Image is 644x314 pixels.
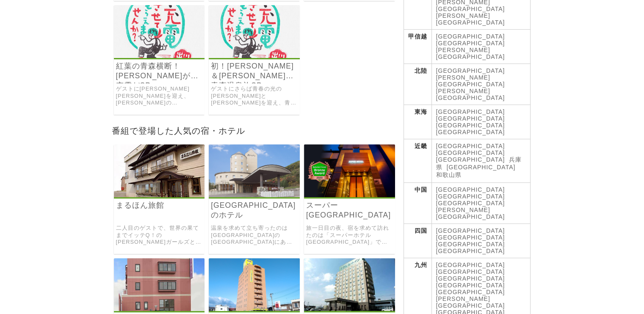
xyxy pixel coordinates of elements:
[436,115,505,122] a: [GEOGRAPHIC_DATA]
[404,224,431,258] th: 四国
[436,275,505,282] a: [GEOGRAPHIC_DATA]
[436,282,505,289] a: [GEOGRAPHIC_DATA]
[436,200,505,207] a: [GEOGRAPHIC_DATA]
[211,201,298,220] a: [GEOGRAPHIC_DATA]のホテル
[436,156,505,163] a: [GEOGRAPHIC_DATA]
[209,258,300,311] img: スマイルホテル十和田
[436,19,505,26] a: [GEOGRAPHIC_DATA]
[436,227,505,234] a: [GEOGRAPHIC_DATA]
[404,105,431,139] th: 東海
[436,268,505,275] a: [GEOGRAPHIC_DATA]
[436,67,505,74] a: [GEOGRAPHIC_DATA]
[110,123,399,138] h2: 番組で登場した人気の宿・ホテル
[209,191,300,198] a: 奥入瀬 森のホテル
[114,5,205,58] img: 出川哲朗の充電させてもらえませんか？ 紅葉の青森横断！十和田湖から奥入瀬渓流を抜けて絶景海岸へ！ですがシーズンでホテルが満室⁉陣内友則＆鈴木亜美が大ピンチでヤバいよヤバいよSP
[436,295,505,309] a: [PERSON_NAME][GEOGRAPHIC_DATA]
[211,225,298,246] a: 温泉を求めて立ち寄ったのは[GEOGRAPHIC_DATA]の[GEOGRAPHIC_DATA]にある「[GEOGRAPHIC_DATA]」でした。 [GEOGRAPHIC_DATA]にある[G...
[209,5,300,58] img: 出川哲朗の充電させてもらえませんか？ 行くぞ！青森温泉街道110キロ！”ランプの宿”青荷温泉から日本海へ！ゴールは黄金崎”不老ふ死温泉”ですがさらば森田＆具志堅が大暴走！ヤバいよヤバいよSP
[436,234,505,241] a: [GEOGRAPHIC_DATA]
[306,201,393,220] a: スーパー[GEOGRAPHIC_DATA]
[304,258,395,311] img: ホテルルートイン十和田
[436,248,505,254] a: [GEOGRAPHIC_DATA]
[404,139,431,183] th: 近畿
[116,225,203,246] a: 二人目のゲストで、世界の果てまでイッテQ！の[PERSON_NAME]ガールズとしても有名な[PERSON_NAME]合流し、[GEOGRAPHIC_DATA]で宿泊することになった旅館が「まる...
[114,144,205,197] img: まるほん旅館
[211,85,298,107] a: ゲストにさらば青春の光の[PERSON_NAME]と[PERSON_NAME]を迎え、青荷温泉から黄金崎”不老ふ死温泉”を目指した青森温泉の旅。
[209,305,300,312] a: スマイルホテル十和田
[436,289,505,295] a: [GEOGRAPHIC_DATA]
[116,61,203,81] a: 紅葉の青森横断！[PERSON_NAME]が初充電だSP
[436,241,505,248] a: [GEOGRAPHIC_DATA]
[436,40,505,47] a: [GEOGRAPHIC_DATA]
[304,191,395,198] a: スーパーホテル十和田天然温泉
[116,85,203,107] a: ゲストに[PERSON_NAME][PERSON_NAME]を迎え、[PERSON_NAME]の[GEOGRAPHIC_DATA]から奥入瀬渓流を通って、絶景の小舟渡海岸を目指した旅。
[404,183,431,224] th: 中国
[447,164,516,171] a: [GEOGRAPHIC_DATA]
[304,144,395,197] img: スーパーホテル十和田天然温泉
[436,74,505,88] a: [PERSON_NAME][GEOGRAPHIC_DATA]
[436,88,505,101] a: [PERSON_NAME][GEOGRAPHIC_DATA]
[114,191,205,198] a: まるほん旅館
[114,305,205,312] a: 十和田シティホテル
[209,144,300,197] img: 奥入瀬 森のホテル
[436,12,490,19] a: [PERSON_NAME]
[436,207,505,220] a: [PERSON_NAME][GEOGRAPHIC_DATA]
[436,47,505,60] a: [PERSON_NAME][GEOGRAPHIC_DATA]
[114,52,205,59] a: 出川哲朗の充電させてもらえませんか？ 紅葉の青森横断！十和田湖から奥入瀬渓流を抜けて絶景海岸へ！ですがシーズンでホテルが満室⁉陣内友則＆鈴木亜美が大ピンチでヤバいよヤバいよSP
[436,186,505,193] a: [GEOGRAPHIC_DATA]
[436,122,505,129] a: [GEOGRAPHIC_DATA]
[304,305,395,312] a: ホテルルートイン十和田
[436,171,462,178] a: 和歌山県
[209,52,300,59] a: 出川哲朗の充電させてもらえませんか？ 行くぞ！青森温泉街道110キロ！”ランプの宿”青荷温泉から日本海へ！ゴールは黄金崎”不老ふ死温泉”ですがさらば森田＆具志堅が大暴走！ヤバいよヤバいよSP
[114,258,205,311] img: 十和田シティホテル
[436,143,505,149] a: [GEOGRAPHIC_DATA]
[404,30,431,64] th: 甲信越
[211,61,298,81] a: 初！[PERSON_NAME]＆[PERSON_NAME]～青森温泉旅SP
[436,108,505,115] a: [GEOGRAPHIC_DATA]
[436,129,505,135] a: [GEOGRAPHIC_DATA]
[436,33,505,40] a: [GEOGRAPHIC_DATA]
[436,262,505,268] a: [GEOGRAPHIC_DATA]
[436,149,505,156] a: [GEOGRAPHIC_DATA]
[116,201,203,210] a: まるほん旅館
[436,193,505,200] a: [GEOGRAPHIC_DATA]
[404,64,431,105] th: 北陸
[306,225,393,246] a: 旅一日目の夜、宿を求めて訪れたのは「スーパーホテル[GEOGRAPHIC_DATA]」でした。 [PERSON_NAME][GEOGRAPHIC_DATA]から車で30分。[GEOGRAPHIC...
